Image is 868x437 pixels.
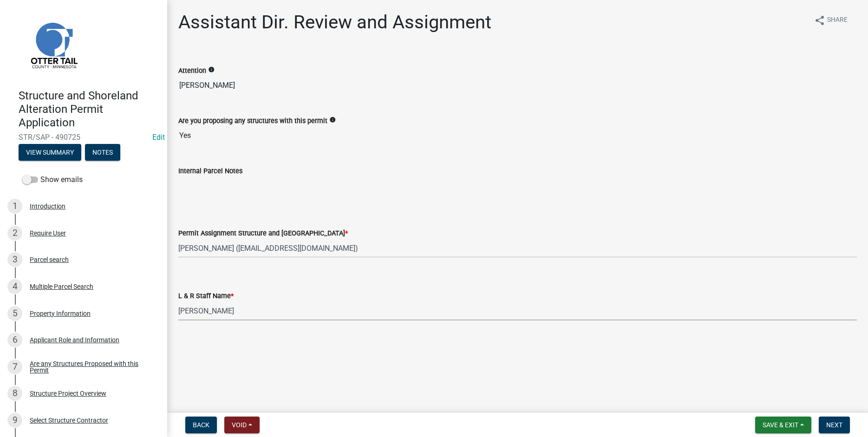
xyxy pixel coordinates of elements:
wm-modal-confirm: Summary [19,150,81,157]
label: Permit Assignment Structure and [GEOGRAPHIC_DATA] [178,230,348,237]
span: Share [827,15,848,26]
div: Applicant Role and Information [30,337,119,343]
i: info [208,66,215,73]
button: Void [224,417,260,433]
h1: Assistant Dir. Review and Assignment [178,11,491,33]
label: Attention [178,68,206,74]
span: Void [232,421,247,429]
div: 2 [7,226,22,241]
button: Back [185,417,217,433]
div: Introduction [30,203,65,209]
wm-modal-confirm: Notes [85,150,120,157]
div: Multiple Parcel Search [30,283,93,290]
label: Are you proposing any structures with this permit [178,118,327,124]
span: Back [193,421,209,429]
h4: Structure and Shoreland Alteration Permit Application [19,89,160,129]
div: 8 [7,386,22,401]
img: Otter Tail County, Minnesota [19,10,88,79]
div: 1 [7,199,22,214]
span: Next [826,421,842,429]
button: Notes [85,144,120,161]
div: 6 [7,333,22,347]
div: 3 [7,252,22,267]
label: L & R Staff Name [178,293,234,300]
label: Internal Parcel Notes [178,168,242,175]
label: Show emails [22,174,83,185]
span: Save & Exit [763,421,798,429]
div: Parcel search [30,256,69,263]
div: Structure Project Overview [30,390,106,397]
div: 4 [7,279,22,294]
i: share [814,15,825,26]
i: info [329,117,336,123]
span: STR/SAP - 490725 [19,133,149,142]
wm-modal-confirm: Edit Application Number [152,133,165,142]
div: Property Information [30,310,91,317]
div: 7 [7,359,22,374]
div: 5 [7,306,22,321]
a: Edit [152,133,165,142]
button: shareShare [807,11,855,29]
button: Save & Exit [755,417,811,433]
div: Are any Structures Proposed with this Permit [30,360,152,373]
button: View Summary [19,144,81,161]
div: 9 [7,413,22,428]
div: Require User [30,230,66,236]
div: Select Structure Contractor [30,417,108,424]
button: Next [819,417,850,433]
